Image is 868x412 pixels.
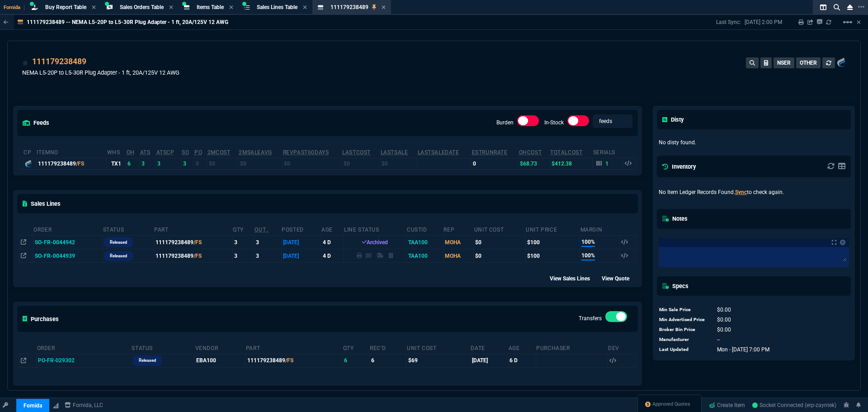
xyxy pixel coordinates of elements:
[23,315,59,323] h5: Purchases
[330,4,368,10] span: 111179238489
[232,223,254,236] th: QTY
[659,345,708,355] td: Last Updated
[38,160,105,168] div: 111179238489
[229,4,233,11] nx-icon: Close Tab
[519,149,542,156] abbr: Avg Cost of Inventory on-hand
[139,357,156,364] p: Released
[406,223,443,236] th: CustId
[443,249,473,263] td: MOHA
[475,252,524,260] div: $0
[32,56,86,67] a: 111179238489
[76,161,84,167] span: /FS
[33,223,102,236] th: Order
[281,223,321,236] th: Posted
[816,2,830,13] nx-icon: Split Panels
[154,249,232,263] td: 111179238489
[496,119,514,126] label: Burden
[254,249,281,263] td: 3
[38,357,75,364] span: PO-FR-029302
[472,158,519,169] td: 0
[858,3,864,11] nx-icon: Open New Tab
[717,317,731,323] span: 0
[659,335,770,345] tr: undefined
[194,158,207,169] td: 0
[207,158,239,169] td: $0
[343,341,370,354] th: Qty
[369,341,406,354] th: Rec'd
[156,149,175,156] abbr: ATS with all companies combined
[23,118,49,127] h5: feeds
[662,282,689,290] h5: Specs
[716,19,745,26] p: Last Sync:
[369,354,406,367] td: 6
[659,325,770,335] tr: undefined
[126,158,140,169] td: 6
[181,158,194,169] td: 3
[470,354,508,367] td: [DATE]
[232,249,254,263] td: 3
[581,251,595,260] span: 100%
[382,4,386,11] nx-icon: Close Tab
[519,158,550,169] td: $68.73
[245,354,343,367] td: 111179238489
[344,223,406,236] th: Line Status
[580,223,620,236] th: Margin
[154,223,232,236] th: Part
[717,336,720,343] span: --
[22,56,28,68] div: Add to Watchlist
[508,354,536,367] td: 6 D
[110,252,127,260] p: Released
[92,4,96,11] nx-icon: Close Tab
[717,346,769,353] span: 1758567605947
[550,274,598,283] div: View Sales Lines
[544,119,564,126] label: In-Stock
[303,4,307,11] nx-icon: Close Tab
[659,305,770,315] tr: undefined
[659,325,708,335] td: Broker Bin Price
[662,115,684,124] h5: Disty
[406,341,470,354] th: Unit Cost
[418,149,459,156] abbr: The date of the last SO Inv price. No time limit. (ignore zeros)
[659,138,849,147] p: No disty found.
[342,149,371,156] abbr: The last purchase cost from PO Order
[321,236,344,249] td: 4 D
[239,149,272,156] abbr: Avg Sale from SO invoices for 2 months
[36,145,106,158] th: ItemNo
[23,145,36,158] th: cp
[283,158,342,169] td: $0
[857,19,861,26] a: Hide Workbench
[602,274,637,283] div: View Quote
[662,214,688,223] h5: Notes
[550,158,593,169] td: $412.38
[443,223,473,236] th: Rep
[255,227,269,233] abbr: Outstanding (To Ship)
[33,236,102,249] td: SO-FR-0044942
[735,189,747,195] a: Sync
[22,68,179,77] p: NEMA L5-20P to L5-30R Plug Adapter - 1 ft, 20A/125V 12 AWG
[37,341,132,354] th: Order
[475,238,524,246] div: $0
[525,249,580,263] td: $100
[717,307,731,313] span: 0
[21,253,26,259] nx-icon: Open In Opposite Panel
[107,158,126,169] td: TX1
[21,239,26,246] nx-icon: Open In Opposite Panel
[127,149,135,156] abbr: Total units in inventory.
[605,160,609,167] p: 1
[33,249,102,263] td: SO-FR-0044939
[154,236,232,249] td: 111179238489
[195,354,245,367] td: EBA100
[406,249,443,263] td: TAA100
[38,356,129,365] nx-fornida-value: PO-FR-029302
[321,223,344,236] th: age
[844,2,856,13] nx-icon: Close Workbench
[245,341,343,354] th: Part
[140,149,151,156] abbr: Total units in inventory => minus on SO => plus on PO
[608,341,636,354] th: Dev
[662,162,696,171] h5: Inventory
[195,341,245,354] th: Vendor
[659,335,708,345] td: Manufacturer
[567,115,589,130] div: In-Stock
[131,341,194,354] th: Status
